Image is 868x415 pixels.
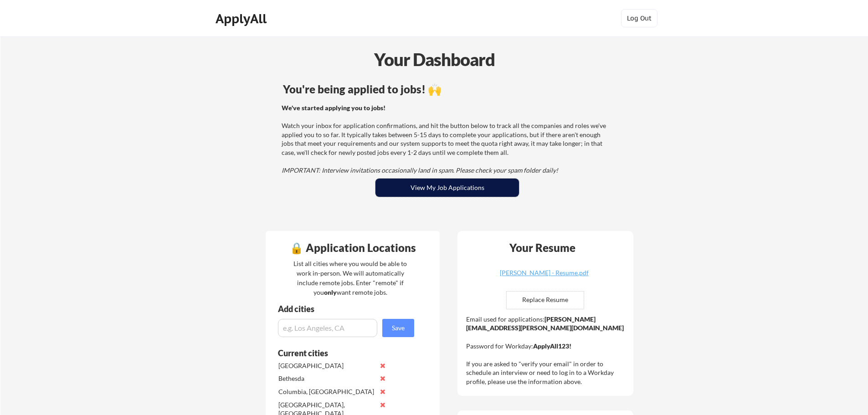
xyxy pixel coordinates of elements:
button: View My Job Applications [375,179,519,197]
input: e.g. Los Angeles, CA [278,319,377,337]
div: Bethesda [278,374,375,383]
div: Current cities [278,349,404,357]
div: [PERSON_NAME] - Resume.pdf [490,270,598,276]
div: Watch your inbox for application confirmations, and hit the button below to track all the compani... [282,103,610,175]
a: [PERSON_NAME] - Resume.pdf [490,270,598,284]
button: Save [382,319,414,337]
div: Your Resume [497,242,587,253]
div: 🔒 Application Locations [268,242,437,253]
div: List all cities where you would be able to work in-person. We will automatically include remote j... [288,259,413,297]
strong: ApplyAll123! [533,342,571,350]
div: Add cities [278,305,416,313]
strong: [PERSON_NAME][EMAIL_ADDRESS][PERSON_NAME][DOMAIN_NAME] [466,315,624,332]
strong: We've started applying you to jobs! [282,104,385,112]
strong: only [324,288,337,296]
div: ApplyAll [216,11,269,26]
div: Email used for applications: Password for Workday: If you are asked to "verify your email" in ord... [466,315,627,386]
div: Columbia, [GEOGRAPHIC_DATA] [278,387,375,396]
div: [GEOGRAPHIC_DATA] [278,361,375,370]
div: You're being applied to jobs! 🙌 [283,84,611,95]
div: Your Dashboard [1,46,868,72]
em: IMPORTANT: Interview invitations occasionally land in spam. Please check your spam folder daily! [282,166,558,174]
button: Log Out [621,9,657,27]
